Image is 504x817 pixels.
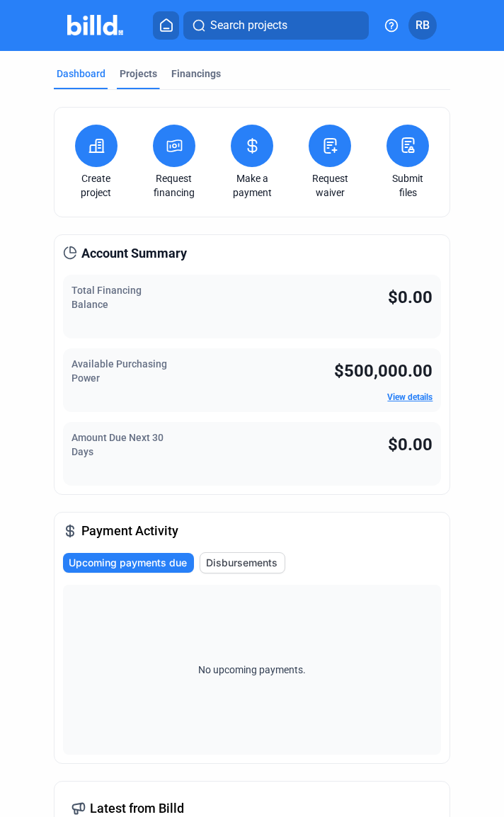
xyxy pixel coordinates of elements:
[71,358,167,384] span: Available Purchasing Power
[81,521,178,541] span: Payment Activity
[189,663,315,677] span: No upcoming payments.
[334,361,433,381] span: $500,000.00
[305,171,355,200] a: Request waiver
[227,171,277,200] a: Make a payment
[67,15,123,35] img: Billd Company Logo
[388,287,433,307] span: $0.00
[71,285,142,310] span: Total Financing Balance
[69,556,187,570] span: Upcoming payments due
[71,171,121,200] a: Create project
[63,553,194,573] button: Upcoming payments due
[210,17,287,34] span: Search projects
[171,67,221,81] div: Financings
[387,392,433,402] a: View details
[71,432,164,457] span: Amount Due Next 30 Days
[383,171,433,200] a: Submit files
[81,244,187,263] span: Account Summary
[416,17,430,34] span: RB
[206,556,277,570] span: Disbursements
[149,171,199,200] a: Request financing
[57,67,105,81] div: Dashboard
[120,67,157,81] div: Projects
[388,435,433,455] span: $0.00
[200,552,285,573] button: Disbursements
[183,11,369,40] button: Search projects
[408,11,437,40] button: RB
